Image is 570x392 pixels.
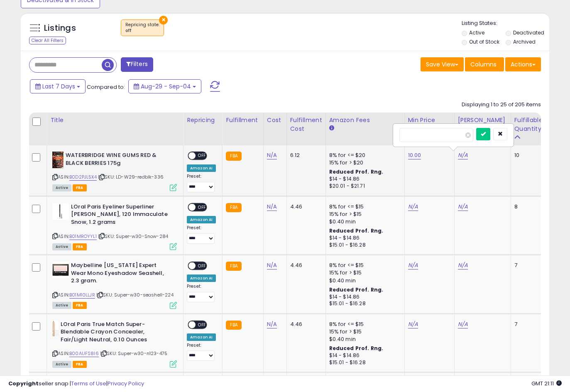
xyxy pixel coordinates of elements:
[52,262,177,308] div: ASIN:
[458,261,468,269] a: N/A
[267,320,277,328] a: N/A
[71,203,172,228] b: LOral Paris Eyeliner Superliner [PERSON_NAME], 120 Immaculate Snow, 1.2 grams
[196,152,209,159] span: OFF
[52,321,59,337] img: 21lWdws-2pL._SL40_.jpg
[458,151,468,159] a: N/A
[30,79,86,93] button: Last 7 Days
[267,116,283,125] div: Cost
[187,274,216,282] div: Amazon AI
[329,211,398,218] div: 15% for > $15
[52,262,69,278] img: 41Dog2mXH9L._SL40_.jpg
[465,57,504,71] button: Columns
[42,82,75,91] span: Last 7 Days
[531,380,562,387] span: 2025-09-12 21:11 GMT
[98,233,168,240] span: | SKU: Super-w30-Snow-284
[187,333,216,341] div: Amazon AI
[98,174,164,180] span: | SKU: LD-W29-redblk-336
[329,269,398,277] div: 15% for > $15
[329,328,398,336] div: 15% for > $15
[8,380,144,388] div: seller snap | |
[267,203,277,211] a: N/A
[514,321,540,328] div: 7
[329,125,334,132] small: Amazon Fees.
[73,184,87,191] span: FBA
[329,183,398,190] div: $20.01 - $21.71
[329,227,384,234] b: Reduced Prof. Rng.
[8,380,39,387] strong: Copyright
[69,292,95,299] a: B01M10LLJR
[69,174,97,181] a: B0D2PJL5X4
[514,116,543,133] div: Fulfillable Quantity
[52,152,177,190] div: ASIN:
[469,38,499,45] label: Out of Stock
[52,243,71,250] span: All listings currently available for purchase on Amazon
[187,116,219,125] div: Repricing
[290,203,319,211] div: 4.46
[329,336,398,343] div: $0.40 min
[73,302,87,309] span: FBA
[469,29,484,36] label: Active
[329,235,398,242] div: $14 - $14.86
[329,203,398,211] div: 8% for <= $15
[329,262,398,269] div: 8% for <= $15
[52,361,71,368] span: All listings currently available for purchase on Amazon
[290,321,319,328] div: 4.46
[100,350,167,357] span: | SKU: Super-w30-n123-475
[187,343,216,361] div: Preset:
[329,168,384,175] b: Reduced Prof. Rng.
[462,20,549,27] p: Listing States:
[125,22,159,34] span: Repricing state :
[52,302,71,309] span: All listings currently available for purchase on Amazon
[196,262,209,269] span: OFF
[514,262,540,269] div: 7
[52,203,177,249] div: ASIN:
[514,152,540,159] div: 10
[226,321,241,330] small: FBA
[226,262,241,271] small: FBA
[125,28,159,34] div: off
[69,350,99,357] a: B00AUFS8I6
[329,345,384,352] b: Reduced Prof. Rng.
[290,262,319,269] div: 4.46
[329,300,398,307] div: $15.01 - $16.28
[458,116,507,125] div: [PERSON_NAME]
[329,352,398,359] div: $14 - $14.86
[458,203,468,211] a: N/A
[329,321,398,328] div: 8% for <= $15
[128,79,201,93] button: Aug-29 - Sep-04
[267,151,277,159] a: N/A
[514,203,540,211] div: 8
[52,184,71,191] span: All listings currently available for purchase on Amazon
[50,116,180,125] div: Title
[196,203,209,211] span: OFF
[52,152,64,168] img: 51URds76MQL._SL40_.jpg
[29,37,66,44] div: Clear All Filters
[71,262,172,287] b: Maybelline [US_STATE] Expert Wear Mono Eyeshadow Seashell, 2.3 gram.
[66,152,166,169] b: WATERBRIDGE WINE GUMS RED & BLACK BERRIES 175g
[87,83,125,91] span: Compared to:
[408,320,418,328] a: N/A
[470,60,497,69] span: Columns
[505,57,541,71] button: Actions
[187,174,216,192] div: Preset:
[408,203,418,211] a: N/A
[73,361,87,368] span: FBA
[52,321,177,367] div: ASIN:
[513,38,536,45] label: Archived
[108,380,144,387] a: Privacy Policy
[329,116,401,125] div: Amazon Fees
[141,82,191,91] span: Aug-29 - Sep-04
[329,242,398,249] div: $15.01 - $16.28
[329,159,398,167] div: 15% for > $20
[408,151,421,159] a: 10.00
[73,243,87,250] span: FBA
[290,116,322,133] div: Fulfillment Cost
[329,152,398,159] div: 8% for <= $20
[187,216,216,223] div: Amazon AI
[421,57,464,71] button: Save View
[52,203,69,220] img: 319zL1UgwJL._SL40_.jpg
[462,101,541,109] div: Displaying 1 to 25 of 205 items
[226,203,241,212] small: FBA
[408,116,451,125] div: Min Price
[226,152,241,161] small: FBA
